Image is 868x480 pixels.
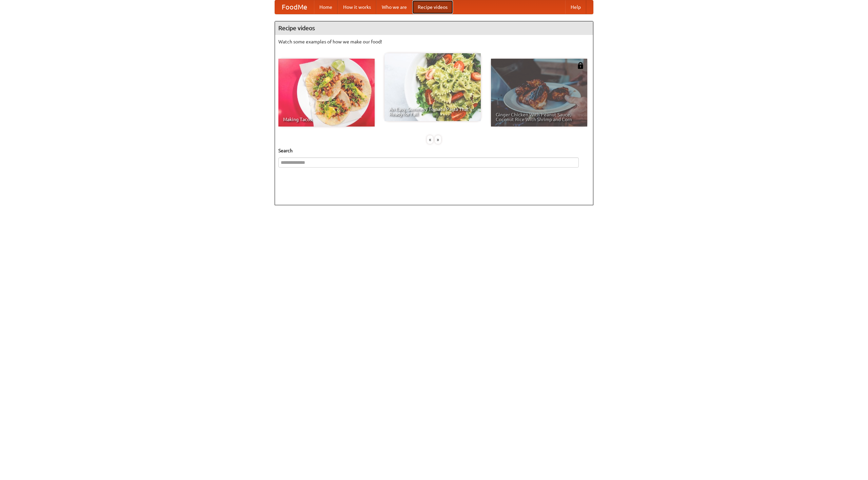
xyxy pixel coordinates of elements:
h4: Recipe videos [275,21,593,35]
p: Watch some examples of how we make our food! [278,38,590,45]
a: FoodMe [275,0,314,14]
a: How it works [338,0,376,14]
span: An Easy, Summery Tomato Pasta That's Ready for Fall [389,107,476,116]
h5: Search [278,147,590,154]
div: « [427,135,433,144]
img: 483408.png [577,62,584,69]
a: Who we are [376,0,412,14]
a: Help [565,0,586,14]
a: Home [314,0,338,14]
a: An Easy, Summery Tomato Pasta That's Ready for Fall [384,53,481,121]
a: Making Tacos [278,59,375,127]
span: Making Tacos [283,117,370,122]
a: Recipe videos [412,0,453,14]
div: » [435,135,441,144]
